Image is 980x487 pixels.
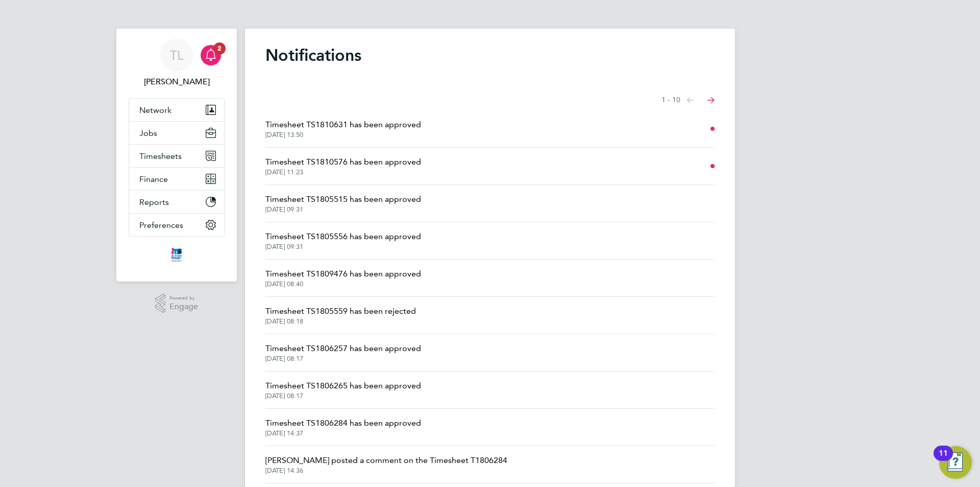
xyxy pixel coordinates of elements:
span: Timesheet TS1806284 has been approved [265,417,421,429]
span: Jobs [139,128,157,138]
span: Tim Lerwill [129,76,225,88]
span: [DATE] 14:37 [265,429,421,437]
a: [PERSON_NAME] posted a comment on the Timesheet T1806284[DATE] 14:36 [265,454,507,475]
button: Open Resource Center, 11 new notifications [939,446,972,479]
span: Timesheet TS1805556 has been approved [265,230,421,243]
span: Timesheet TS1806257 has been approved [265,342,421,355]
nav: Select page of notifications list [661,90,715,110]
span: Reports [139,197,169,207]
span: Timesheet TS1805559 has been rejected [265,305,416,317]
button: Network [129,99,224,121]
a: Timesheet TS1805559 has been rejected[DATE] 08:18 [265,305,416,326]
a: Timesheet TS1806257 has been approved[DATE] 08:17 [265,342,421,363]
span: [PERSON_NAME] posted a comment on the Timesheet T1806284 [265,454,507,467]
nav: Main navigation [116,29,237,282]
a: Timesheet TS1806265 has been approved[DATE] 08:17 [265,380,421,400]
span: [DATE] 08:17 [265,392,421,400]
button: Finance [129,168,224,190]
a: Timesheet TS1806284 has been approved[DATE] 14:37 [265,417,421,437]
span: [DATE] 09:31 [265,205,421,214]
span: 1 - 10 [661,95,680,105]
a: Go to home page [129,247,225,263]
span: Timesheet TS1805515 has been approved [265,193,421,205]
span: [DATE] 11:23 [265,168,421,176]
a: 2 [201,39,221,72]
span: Powered by [169,294,198,303]
div: 11 [939,453,948,467]
span: [DATE] 08:17 [265,355,421,363]
span: Timesheet TS1806265 has been approved [265,380,421,392]
a: Powered byEngage [155,294,199,313]
span: Preferences [139,220,183,230]
span: Timesheet TS1809476 has been approved [265,268,421,280]
a: Timesheet TS1810576 has been approved[DATE] 11:23 [265,156,421,176]
span: [DATE] 14:36 [265,467,507,475]
span: Timesheet TS1810576 has been approved [265,156,421,168]
button: Reports [129,191,224,213]
button: Timesheets [129,145,224,167]
h1: Notifications [265,45,715,65]
span: [DATE] 08:40 [265,280,421,288]
button: Preferences [129,214,224,236]
a: TL[PERSON_NAME] [129,39,225,88]
span: Network [139,105,171,115]
span: [DATE] 13:50 [265,131,421,139]
span: Timesheets [139,151,182,161]
img: itsconstruction-logo-retina.png [169,247,184,263]
a: Timesheet TS1810631 has been approved[DATE] 13:50 [265,119,421,139]
span: [DATE] 09:31 [265,243,421,251]
span: 2 [213,42,226,55]
a: Timesheet TS1805556 has been approved[DATE] 09:31 [265,230,421,251]
span: TL [170,49,183,62]
span: Finance [139,174,168,184]
a: Timesheet TS1809476 has been approved[DATE] 08:40 [265,268,421,288]
button: Jobs [129,122,224,144]
span: [DATE] 08:18 [265,317,416,326]
a: Timesheet TS1805515 has been approved[DATE] 09:31 [265,193,421,214]
span: Engage [169,303,198,311]
span: Timesheet TS1810631 has been approved [265,119,421,131]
